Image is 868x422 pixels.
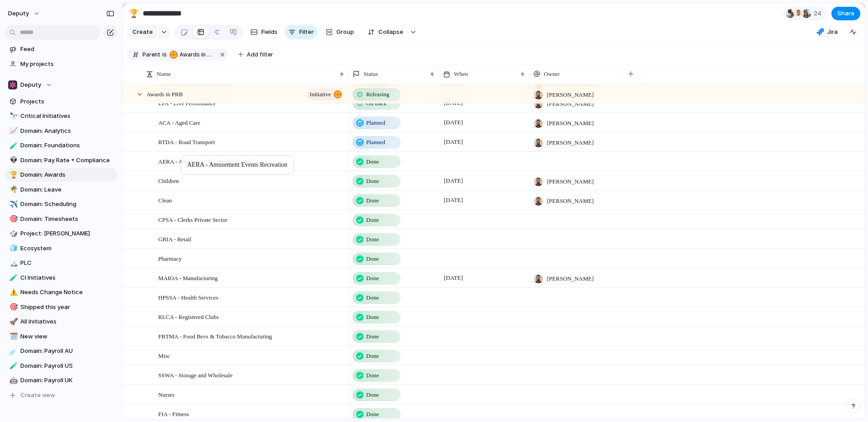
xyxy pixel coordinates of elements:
[5,330,118,343] a: 🗓️New view
[5,154,118,167] a: 👽Domain: Pay Rate + Compliance
[20,185,114,194] span: Domain: Leave
[20,258,114,267] span: PLC
[8,112,17,121] button: 🔭
[20,215,114,224] span: Domain: Timesheets
[307,89,344,100] button: initiative
[5,57,118,71] a: My projects
[20,112,114,121] span: Critical Initiatives
[5,359,118,373] a: 🧪Domain: Payroll US
[129,7,139,19] div: 🏆
[366,196,379,205] span: Done
[9,317,16,327] div: 🚀
[8,215,17,224] button: 🎯
[20,60,114,69] span: My projects
[20,391,55,400] span: Create view
[20,273,114,282] span: CI Initiatives
[5,227,118,240] a: 🎲Project: [PERSON_NAME]
[158,136,215,147] span: RTDA - Road Transport
[5,242,118,255] a: 🧊Ecosystem
[20,244,114,253] span: Ecosystem
[362,25,408,39] button: Collapse
[5,95,118,108] a: Projects
[544,70,560,79] span: Owner
[158,214,227,225] span: CPSA - Clerks Private Sector
[5,271,118,285] div: 🧪CI Initiatives
[5,109,118,123] a: 🔭Critical Initiatives
[366,99,387,108] span: On track
[5,168,118,182] a: 🏆Domain: Awards
[9,214,16,224] div: 🎯
[9,126,16,136] div: 📈
[8,332,17,341] button: 🗓️
[8,361,17,370] button: 🧪
[20,376,114,385] span: Domain: Payroll UK
[454,70,468,79] span: When
[9,184,16,195] div: 🌴
[9,111,16,122] div: 🔭
[366,254,379,263] span: Done
[366,274,379,283] span: Done
[20,97,114,106] span: Projects
[9,243,16,253] div: 🧊
[547,177,594,186] span: [PERSON_NAME]
[9,287,16,298] div: ⚠️
[5,344,118,358] div: ☄️Domain: Payroll AU
[5,389,118,402] button: Create view
[366,118,385,127] span: Planned
[168,50,217,60] button: Awards in PRB
[442,272,465,283] span: [DATE]
[5,374,118,387] a: 🤖Domain: Payroll UK
[8,127,17,136] button: 📈
[20,361,114,370] span: Domain: Payroll US
[837,9,854,18] span: Share
[366,90,389,99] span: Releasing
[9,272,16,283] div: 🧪
[831,7,860,20] button: Share
[827,28,838,37] span: Jira
[5,183,118,197] a: 🌴Domain: Leave
[363,70,378,79] span: Status
[8,170,17,179] button: 🏆
[9,199,16,210] div: ✈️
[5,124,118,138] a: 📈Domain: Analytics
[366,390,379,399] span: Done
[8,244,17,253] button: 🧊
[158,253,182,263] span: Pharmacy
[321,25,359,39] button: Group
[8,273,17,282] button: 🧪
[187,161,288,169] div: AERA - Amusement Events Recreation
[8,317,17,326] button: 🚀
[20,229,114,238] span: Project: [PERSON_NAME]
[547,90,594,99] span: [PERSON_NAME]
[5,256,118,270] a: 🏔️PLC
[261,28,278,37] span: Fields
[5,286,118,299] a: ⚠️Needs Change Notice
[9,258,16,268] div: 🏔️
[8,200,17,209] button: ✈️
[4,6,45,21] button: deputy
[9,361,16,371] div: 🧪
[8,9,29,18] span: deputy
[547,119,594,128] span: [PERSON_NAME]
[5,139,118,152] a: 🧪Domain: Foundations
[5,212,118,226] a: 🎯Domain: Timesheets
[20,288,114,297] span: Needs Change Notice
[366,352,379,361] span: Done
[170,51,215,59] span: Awards in PRB
[8,156,17,165] button: 👽
[20,200,114,209] span: Domain: Scheduling
[9,302,16,312] div: 🎯
[547,197,594,206] span: [PERSON_NAME]
[366,293,379,302] span: Done
[299,28,314,37] span: Filter
[366,157,379,166] span: Done
[162,51,167,59] span: is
